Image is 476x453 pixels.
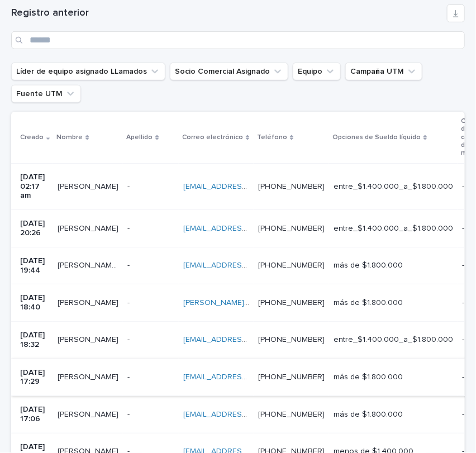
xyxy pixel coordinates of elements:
[127,261,130,269] font: -
[183,225,370,232] a: [EMAIL_ADDRESS][PERSON_NAME][DOMAIN_NAME]
[170,63,288,80] button: Socio Comercial Asignado
[20,257,47,274] font: [DATE] 19:44
[58,299,118,307] font: [PERSON_NAME]
[126,134,153,141] font: Apellido
[258,183,325,190] a: [PHONE_NUMBER]
[58,261,146,269] font: [PERSON_NAME] Le Fort
[127,183,130,190] font: -
[258,299,325,307] a: [PHONE_NUMBER]
[183,336,310,344] a: [EMAIL_ADDRESS][DOMAIN_NAME]
[20,369,47,386] font: [DATE] 17:29
[20,406,47,423] font: [DATE] 17:06
[183,373,310,381] a: [EMAIL_ADDRESS][DOMAIN_NAME]
[258,336,325,344] a: [PHONE_NUMBER]
[20,331,47,349] font: [DATE] 18:32
[20,173,47,200] font: [DATE] 02:17 am
[58,222,121,233] p: Jorge Felipe Mejías Santana
[257,134,287,141] font: Teléfono
[334,299,403,307] font: más de $1.800.000
[462,336,464,344] font: -
[462,411,464,418] font: -
[58,373,118,381] font: [PERSON_NAME]
[58,225,118,232] font: [PERSON_NAME]
[334,373,403,381] font: más de $1.800.000
[20,134,44,141] font: Creado
[334,225,453,232] font: entre_$1.400.000_a_$1.800.000
[20,294,47,311] font: [DATE] 18:40
[258,261,325,269] a: [PHONE_NUMBER]
[334,336,453,344] font: entre_$1.400.000_a_$1.800.000
[345,63,422,80] button: Campaña UTM
[332,134,421,141] font: Opciones de Sueldo líquido
[127,225,130,232] font: -
[183,183,310,190] a: [EMAIL_ADDRESS][DOMAIN_NAME]
[58,296,121,308] p: Juan Arriagada Martínez
[183,261,310,269] a: [EMAIL_ADDRESS][DOMAIN_NAME]
[58,183,118,190] font: [PERSON_NAME]
[58,180,121,192] p: José Miguel Vargas Llano
[11,63,165,80] button: Líder de equipo asignado LLamados
[183,411,310,418] a: [EMAIL_ADDRESS][DOMAIN_NAME]
[258,373,325,381] a: [PHONE_NUMBER]
[127,336,130,344] font: -
[11,85,81,103] button: Fuente UTM
[462,373,464,381] font: -
[462,183,464,190] font: -
[11,8,89,18] font: Registro anterior
[334,183,453,190] font: entre_$1.400.000_a_$1.800.000
[462,225,464,232] font: -
[58,336,118,344] font: [PERSON_NAME]
[58,370,121,382] p: Cristian Andrés Figueroa Torres
[58,259,121,270] p: María Esteban Landaeta Le Fort
[462,261,464,269] font: -
[334,411,403,418] font: más de $1.800.000
[182,134,243,141] font: Correo electrónico
[462,299,464,307] font: -
[183,299,431,307] a: [PERSON_NAME][EMAIL_ADDRESS][PERSON_NAME][DOMAIN_NAME]
[293,63,341,80] button: Equipo
[58,408,121,419] p: Alex Iván Barrientos Bustamante
[56,134,83,141] font: Nombre
[127,373,130,381] font: -
[11,31,465,49] input: Buscar
[127,411,130,418] font: -
[20,220,47,237] font: [DATE] 20:26
[258,411,325,418] a: [PHONE_NUMBER]
[258,225,325,232] a: [PHONE_NUMBER]
[127,299,130,307] font: -
[334,261,403,269] font: más de $1.800.000
[58,411,118,418] font: [PERSON_NAME]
